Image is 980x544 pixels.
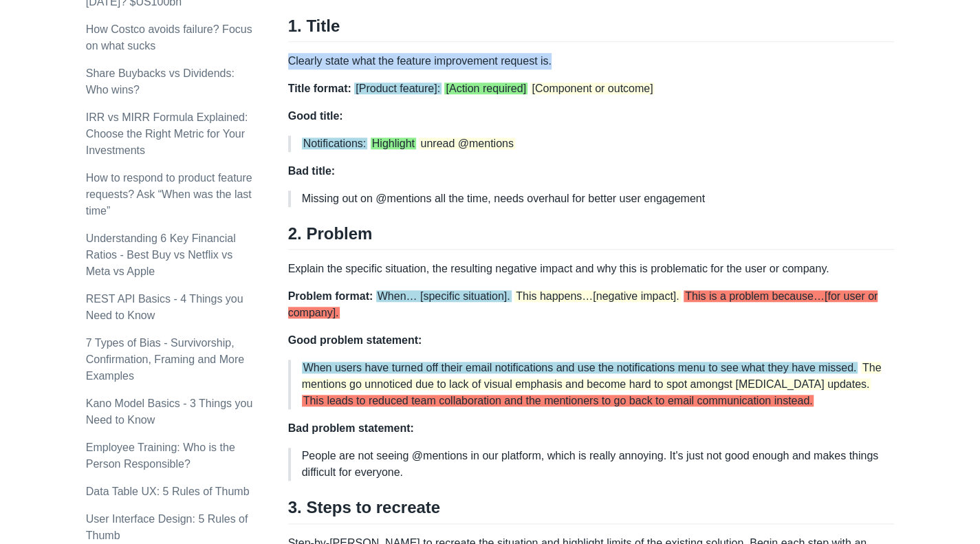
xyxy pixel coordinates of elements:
[302,448,884,481] p: People are not seeing @mentions in our platform, which is really annoying. It's just not good eno...
[288,110,343,122] strong: Good title:
[419,138,514,149] span: unread @mentions
[86,513,248,541] a: User Interface Design: 5 Rules of Thumb
[86,232,236,277] a: Understanding 6 Key Financial Ratios - Best Buy vs Netflix vs Meta vs Apple
[86,172,252,217] a: How to respond to product feature requests? Ask “When was the last time”
[86,111,248,156] a: IRR vs MIRR Formula Explained: Choose the Right Metric for Your Investments
[354,83,442,94] span: [Product feature]:
[86,67,235,96] a: Share Buybacks vs Dividends: Who wins?
[288,422,414,434] strong: Bad problem statement:
[86,486,250,497] a: Data Table UX: 5 Rules of Thumb
[288,290,373,302] strong: Problem format:
[444,83,527,94] span: [Action required]
[288,83,351,94] strong: Title format:
[86,398,253,426] a: Kano Model Basics - 3 Things you Need to Know
[288,334,422,346] strong: Good problem statement:
[288,16,895,42] h2: 1. Title
[302,138,368,149] span: Notifications:
[86,442,235,470] a: Employee Training: Who is the Person Responsible?
[288,224,895,250] h2: 2. Problem
[302,362,858,373] span: When users have turned off their email notifications and use the notifications menu to see what t...
[371,138,416,149] span: Highlight
[288,261,895,277] p: Explain the specific situation, the resulting negative impact and why this is problematic for the...
[86,293,243,321] a: REST API Basics - 4 Things you Need to Know
[302,191,884,207] p: Missing out on @mentions all the time, needs overhaul for better user engagement
[376,290,512,302] span: When… [specific situation].
[86,337,244,382] a: 7 Types of Bias - Survivorship, Confirmation, Framing and More Examples
[86,23,252,52] a: How Costco avoids failure? Focus on what sucks
[514,290,680,302] span: This happens…[negative impact].
[288,497,895,523] h2: 3. Steps to recreate
[302,395,814,406] span: This leads to reduced team collaboration and the mentioners to go back to email communication ins...
[288,53,895,69] p: Clearly state what the feature improvement request is.
[530,83,654,94] span: [Component or outcome]
[288,165,335,177] strong: Bad title:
